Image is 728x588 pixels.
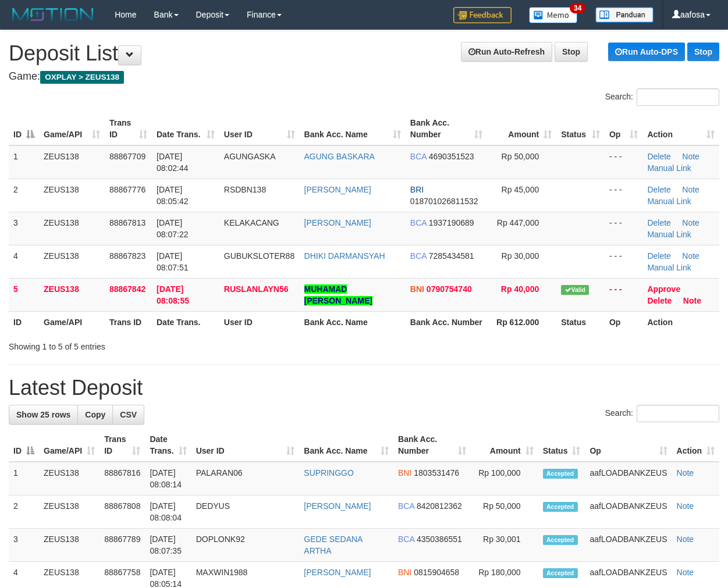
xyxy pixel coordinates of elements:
[647,284,680,294] a: Approve
[410,284,424,294] span: BNI
[9,212,39,245] td: 3
[39,245,105,278] td: ZEUS138
[677,468,694,477] a: Note
[224,185,266,194] span: RSDBN138
[647,230,691,239] a: Manual Link
[16,410,70,419] span: Show 25 rows
[585,429,672,462] th: Op: activate to sort column ascending
[304,501,371,511] a: [PERSON_NAME]
[157,152,189,173] span: [DATE] 08:02:44
[9,71,719,83] h4: Game:
[647,263,691,272] a: Manual Link
[543,568,578,578] span: Accepted
[487,112,556,145] th: Amount: activate to sort column ascending
[543,502,578,512] span: Accepted
[77,405,113,425] a: Copy
[393,429,471,462] th: Bank Acc. Number: activate to sort column ascending
[529,7,578,23] img: Button%20Memo.svg
[145,429,191,462] th: Date Trans.: activate to sort column ascending
[300,311,406,333] th: Bank Acc. Name
[9,245,39,278] td: 4
[683,296,701,305] a: Note
[39,462,100,496] td: ZEUS138
[9,311,39,333] th: ID
[109,152,145,161] span: 88867709
[595,7,654,23] img: panduan.png
[9,376,719,400] h1: Latest Deposit
[637,405,719,422] input: Search:
[191,462,300,496] td: PALARAN06
[39,278,105,311] td: ZEUS138
[39,529,100,562] td: ZEUS138
[682,185,699,194] a: Note
[100,429,145,462] th: Trans ID: activate to sort column ascending
[429,251,474,261] span: Copy 7285434581 to clipboard
[224,284,289,294] span: RUSLANLAYN56
[39,212,105,245] td: ZEUS138
[410,251,427,261] span: BCA
[502,152,539,161] span: Rp 50,000
[219,311,300,333] th: User ID
[157,185,189,206] span: [DATE] 08:05:42
[304,218,371,227] a: [PERSON_NAME]
[461,42,552,62] a: Run Auto-Refresh
[570,3,585,13] span: 34
[647,218,670,227] a: Delete
[224,251,294,261] span: GUBUKSLOTER88
[471,429,538,462] th: Amount: activate to sort column ascending
[605,212,642,245] td: - - -
[410,197,478,206] span: Copy 018701026811532 to clipboard
[561,285,589,295] span: Valid transaction
[410,152,427,161] span: BCA
[687,42,719,61] a: Stop
[9,336,294,352] div: Showing 1 to 5 of 5 entries
[672,429,720,462] th: Action: activate to sort column ascending
[105,112,152,145] th: Trans ID: activate to sort column ascending
[9,112,39,145] th: ID: activate to sort column descending
[414,468,459,477] span: Copy 1803531476 to clipboard
[112,405,144,425] a: CSV
[543,469,578,479] span: Accepted
[502,251,539,261] span: Rp 30,000
[605,278,642,311] td: - - -
[191,529,300,562] td: DOPLONK92
[677,534,694,544] a: Note
[120,410,137,419] span: CSV
[100,529,145,562] td: 88867789
[410,218,427,227] span: BCA
[304,468,354,477] a: SUPRINGGO
[100,462,145,496] td: 88867816
[497,218,539,227] span: Rp 447,000
[191,496,300,529] td: DEDYUS
[109,185,145,194] span: 88867776
[224,152,276,161] span: AGUNGASKA
[224,218,279,227] span: KELAKACANG
[157,251,189,272] span: [DATE] 08:07:51
[647,163,691,173] a: Manual Link
[304,251,385,261] a: DHIKI DARMANSYAH
[471,462,538,496] td: Rp 100,000
[471,529,538,562] td: Rp 30,001
[647,185,670,194] a: Delete
[145,529,191,562] td: [DATE] 08:07:35
[219,112,300,145] th: User ID: activate to sort column ascending
[398,501,414,511] span: BCA
[9,42,719,65] h1: Deposit List
[9,462,39,496] td: 1
[429,152,474,161] span: Copy 4690351523 to clipboard
[398,568,411,577] span: BNI
[109,284,145,294] span: 88867842
[605,112,642,145] th: Op: activate to sort column ascending
[429,218,474,227] span: Copy 1937190689 to clipboard
[191,429,300,462] th: User ID: activate to sort column ascending
[39,112,105,145] th: Game/API: activate to sort column ascending
[39,429,100,462] th: Game/API: activate to sort column ascending
[398,534,414,544] span: BCA
[647,152,670,161] a: Delete
[556,311,605,333] th: Status
[682,218,699,227] a: Note
[605,405,719,422] label: Search:
[9,278,39,311] td: 5
[417,534,462,544] span: Copy 4350386551 to clipboard
[299,429,393,462] th: Bank Acc. Name: activate to sort column ascending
